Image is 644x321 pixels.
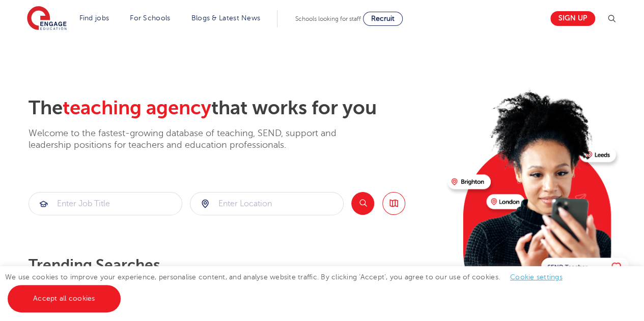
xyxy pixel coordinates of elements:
[510,273,563,281] a: Cookie settings
[27,6,67,31] img: Engage Education
[29,127,365,151] p: Welcome to the fastest-growing database of teaching, SEND, support and leadership positions for t...
[363,12,403,26] a: Recruit
[5,273,573,302] span: We use cookies to improve your experience, personalise content, and analyse website traffic. By c...
[8,285,121,312] a: Accept all cookies
[295,15,361,22] span: Schools looking for staff
[550,11,595,26] a: Sign up
[29,256,439,274] p: Trending searches
[29,97,439,120] h2: The that works for you
[63,97,211,119] span: teaching agency
[190,192,343,215] input: Submit
[29,192,182,215] div: Submit
[351,192,374,215] button: Search
[79,14,109,22] a: Find jobs
[191,14,261,22] a: Blogs & Latest News
[190,192,344,215] div: Submit
[29,192,182,215] input: Submit
[130,14,170,22] a: For Schools
[371,15,395,22] span: Recruit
